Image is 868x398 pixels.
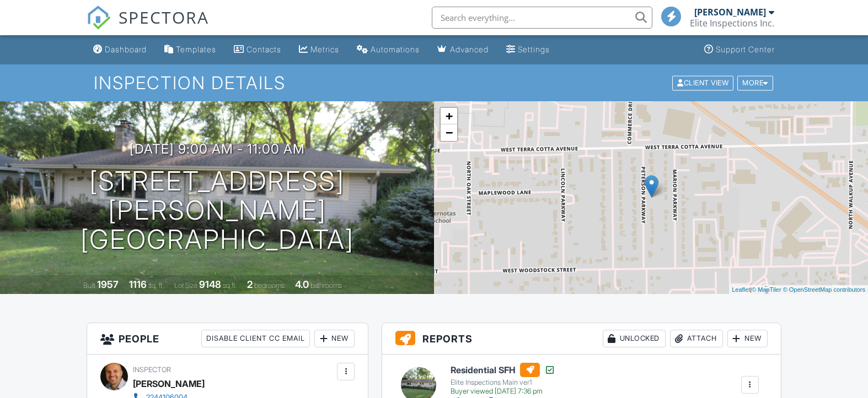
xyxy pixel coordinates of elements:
[130,141,305,156] h3: [DATE] 9:00 am - 11:00 am
[87,323,368,355] h3: People
[129,279,147,290] div: 1116
[247,279,253,290] div: 2
[83,281,95,290] span: Built
[729,285,868,295] div: |
[502,40,554,60] a: Settings
[690,18,774,29] div: Elite Inspections Inc.
[247,45,281,54] div: Contacts
[133,366,171,374] span: Inspector
[295,279,309,290] div: 4.0
[700,40,779,60] a: Support Center
[670,330,723,347] div: Attach
[451,363,555,396] a: Residential SFH Elite Inspections Main ver1 Buyer viewed [DATE] 7:36 pm
[87,6,111,30] img: The Best Home Inspection Software - Spectora
[432,7,652,29] input: Search everything...
[382,323,781,355] h3: Reports
[451,363,555,377] h6: Residential SFH
[87,15,209,38] a: SPECTORA
[451,378,555,387] div: Elite Inspections Main ver1
[727,330,768,347] div: New
[223,281,237,290] span: sq.ft.
[97,279,119,290] div: 1957
[148,281,164,290] span: sq. ft.
[229,40,286,60] a: Contacts
[450,45,489,54] div: Advanced
[314,330,355,347] div: New
[176,45,216,54] div: Templates
[254,281,285,290] span: bedrooms
[694,7,766,18] div: [PERSON_NAME]
[716,45,775,54] div: Support Center
[89,40,151,60] a: Dashboard
[672,75,733,90] div: Client View
[783,286,865,293] a: © OpenStreetMap contributors
[133,375,205,392] div: [PERSON_NAME]
[18,167,416,254] h1: [STREET_ADDRESS][PERSON_NAME] [GEOGRAPHIC_DATA]
[94,73,774,92] h1: Inspection Details
[732,286,750,293] a: Leaflet
[174,281,197,290] span: Lot Size
[737,75,773,90] div: More
[105,45,147,54] div: Dashboard
[160,40,221,60] a: Templates
[752,286,781,293] a: © MapTiler
[199,279,221,290] div: 9148
[119,6,209,29] span: SPECTORA
[433,40,493,60] a: Advanced
[441,124,457,141] a: Zoom out
[441,108,457,124] a: Zoom in
[451,387,555,396] div: Buyer viewed [DATE] 7:36 pm
[352,40,424,60] a: Automations (Basic)
[371,45,420,54] div: Automations
[201,330,310,347] div: Disable Client CC Email
[671,78,736,86] a: Client View
[518,45,550,54] div: Settings
[603,330,666,347] div: Unlocked
[310,281,342,290] span: bathrooms
[310,45,339,54] div: Metrics
[294,40,344,60] a: Metrics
